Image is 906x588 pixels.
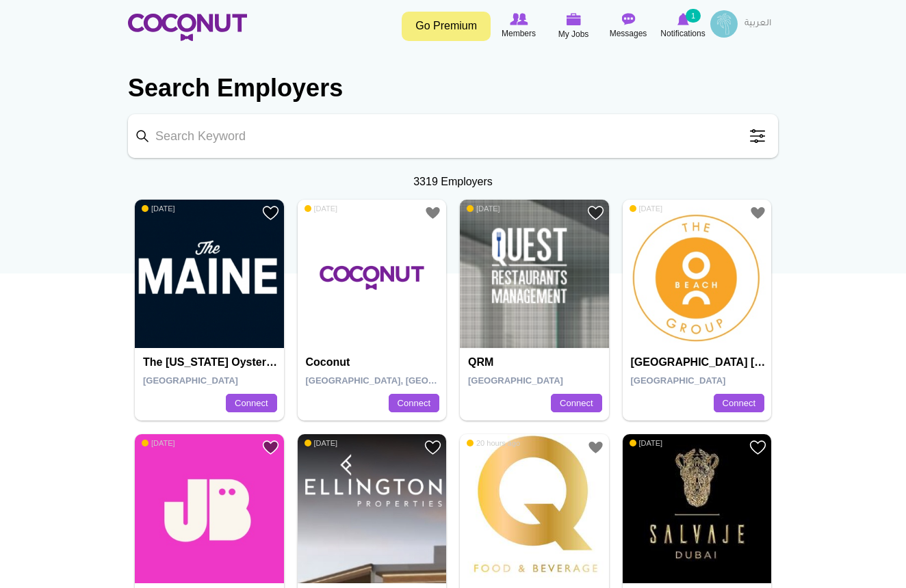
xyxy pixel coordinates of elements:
[142,438,175,448] span: [DATE]
[467,204,500,213] span: [DATE]
[749,204,766,222] a: Add to Favourites
[630,438,663,448] span: [DATE]
[128,174,778,190] div: 3319 Employers
[143,356,279,369] h4: The [US_STATE] Oyster Bar & Grill
[546,10,601,42] a: My Jobs My Jobs
[402,12,491,41] a: Go Premium
[621,13,635,25] img: Messages
[601,10,656,42] a: Messages Messages
[128,72,778,105] h2: Search Employers
[468,356,604,369] h4: QRM
[610,27,647,40] span: Messages
[686,9,701,23] small: 1
[262,204,279,222] a: Add to Favourites
[389,394,439,413] a: Connect
[306,356,442,369] h4: Coconut
[468,375,563,386] span: [GEOGRAPHIC_DATA]
[551,394,601,413] a: Connect
[424,439,441,456] a: Add to Favourites
[305,438,338,448] span: [DATE]
[631,375,726,386] span: [GEOGRAPHIC_DATA]
[262,439,279,456] a: Add to Favourites
[128,114,778,158] input: Search Keyword
[660,27,705,40] span: Notifications
[502,27,536,40] span: Members
[558,27,589,41] span: My Jobs
[566,13,581,25] img: My Jobs
[128,14,247,41] img: Home
[491,10,546,42] a: Browse Members Members
[630,204,663,213] span: [DATE]
[656,10,710,42] a: Notifications Notifications 1
[467,438,520,448] span: 20 hours ago
[226,394,276,413] a: Connect
[587,204,604,222] a: Add to Favourites
[738,10,778,38] a: العربية
[306,375,601,386] span: [GEOGRAPHIC_DATA], [GEOGRAPHIC_DATA], [GEOGRAPHIC_DATA]
[142,204,175,213] span: [DATE]
[587,439,604,456] a: Add to Favourites
[677,13,689,25] img: Notifications
[510,13,528,25] img: Browse Members
[749,439,766,456] a: Add to Favourites
[143,375,238,386] span: [GEOGRAPHIC_DATA]
[631,356,767,369] h4: [GEOGRAPHIC_DATA] [GEOGRAPHIC_DATA]
[424,204,441,222] a: Add to Favourites
[714,394,764,413] a: Connect
[305,204,338,213] span: [DATE]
